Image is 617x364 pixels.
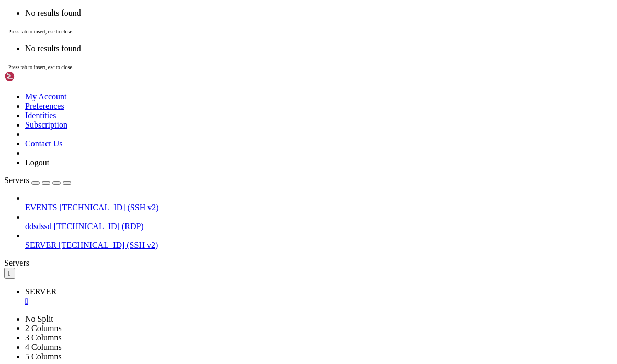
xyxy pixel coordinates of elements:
[59,203,158,212] span: [TECHNICAL_ID] (SSH v2)
[25,111,56,120] a: Identities
[25,139,63,148] a: Contact Us
[25,231,613,250] li: SERVER [TECHNICAL_ID] (SSH v2)
[25,158,49,167] a: Logout
[25,212,613,231] li: ddsdssd [TECHNICAL_ID] (RDP)
[4,27,611,34] x-row: Memory usage: 11% Users logged in: 1
[25,314,53,323] a: No Split
[4,34,611,41] x-row: Swap usage: 0% IPv4 address for bond0: [TECHNICAL_ID]
[4,176,611,183] x-row: root@in-slug:~# sysctl -w net.core.rmem_default=1048576
[59,241,158,249] span: [TECHNICAL_ID] (SSH v2)
[25,287,613,306] a: SERVER
[4,176,71,185] a: Servers
[4,49,611,56] x-row: * Strictly confined Kubernetes makes edge and IoT secure. Learn how MicroK8s
[25,241,613,250] a: SERVER [TECHNICAL_ID] (SSH v2)
[25,222,52,231] span: ddsdssd
[4,139,611,146] x-row: Learn more about enabling ESM Apps service at [URL][DOMAIN_NAME]
[25,44,613,53] li: No results found
[25,120,67,129] a: Subscription
[212,176,215,183] div: (55, 23)
[8,64,73,70] span: Press tab to insert, esc to close.
[4,116,611,123] x-row: To see these additional updates run: apt list --upgradable
[25,241,56,249] span: SERVER
[4,86,611,94] x-row: Expanded Security Maintenance for Applications is not enabled.
[25,194,613,212] li: EVENTS [TECHNICAL_ID] (SSH v2)
[4,176,29,185] span: Servers
[4,131,611,138] x-row: 28 additional security updates can be applied with ESM Apps.
[4,268,15,279] button: 
[25,297,613,306] a: 
[4,101,611,108] x-row: 115 updates can be applied immediately.
[25,92,67,101] a: My Account
[25,287,56,296] span: SERVER
[25,324,62,333] a: 2 Columns
[25,203,613,212] a: EVENTS [TECHNICAL_ID] (SSH v2)
[25,222,613,231] a: ddsdssd [TECHNICAL_ID] (RDP)
[25,8,613,18] li: No results found
[4,109,611,116] x-row: 59 of these updates are standard security updates.
[25,203,57,212] span: EVENTS
[8,29,73,35] span: Press tab to insert, esc to close.
[4,168,611,176] x-row: root@in-slug:~# pgrep -lfa streamlink
[4,258,613,268] div: Servers
[4,56,611,64] x-row: just raised the bar for easy, resilient and secure K8s cluster deployment.
[25,343,62,351] a: 4 Columns
[25,352,62,361] a: 5 Columns
[4,12,611,19] x-row: System load: 1.52 Temperature: 66.8 C
[8,269,11,277] div: 
[25,333,62,342] a: 3 Columns
[54,222,144,231] span: [TECHNICAL_ID] (RDP)
[25,101,64,110] a: Preferences
[4,161,611,168] x-row: Last login: [DATE] from [TECHNICAL_ID]
[4,71,611,78] x-row: [URL][DOMAIN_NAME]
[4,71,64,82] img: Shellngn
[4,19,611,27] x-row: Usage of /: 3.1% of 878.54GB Processes: 555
